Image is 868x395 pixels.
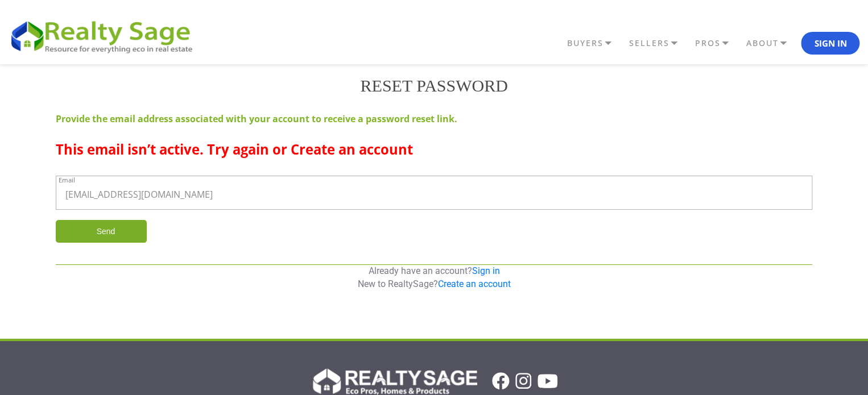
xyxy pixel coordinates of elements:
h2: Reset password [56,76,812,96]
a: ABOUT [743,34,801,53]
a: PROS [692,34,743,53]
a: Sign in [472,265,500,276]
label: Email [59,177,75,183]
a: BUYERS [564,34,626,53]
input: Send [56,220,147,243]
img: REALTY SAGE [9,17,202,55]
a: SELLERS [626,34,692,53]
p: Already have an account? New to RealtySage? [56,265,812,290]
a: Create an account [438,278,511,289]
button: Sign In [801,32,859,55]
h4: This email isn’t active. Try again or Create an account [56,141,812,159]
h4: Provide the email address associated with your account to receive a password reset link. [56,113,812,125]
